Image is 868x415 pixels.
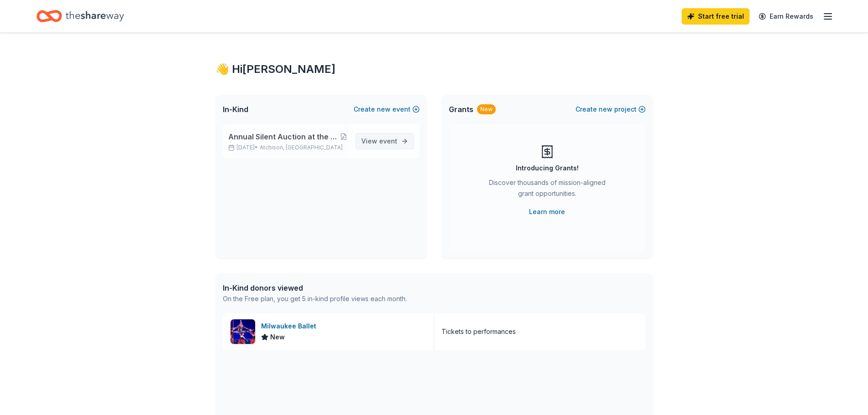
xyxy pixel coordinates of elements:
a: Home [36,5,124,27]
div: Tickets to performances [442,326,516,337]
button: Createnewevent [354,104,420,115]
a: Start free trial [682,8,750,25]
a: Learn more [529,206,565,217]
div: On the Free plan, you get 5 in-kind profile views each month. [223,293,407,304]
span: Atchison, [GEOGRAPHIC_DATA] [260,144,343,151]
div: In-Kind donors viewed [223,282,407,293]
div: New [477,104,496,114]
span: new [599,104,612,115]
span: event [379,137,397,145]
button: Createnewproject [575,104,646,115]
span: new [377,104,390,115]
span: Grants [449,104,473,115]
span: View [361,136,397,147]
span: In-Kind [223,104,248,115]
div: 👋 Hi [PERSON_NAME] [216,62,653,77]
div: Introducing Grants! [516,163,579,174]
p: [DATE] • [228,144,348,151]
a: Earn Rewards [753,8,819,25]
div: Discover thousands of mission-aligned grant opportunities. [485,177,609,203]
div: Milwaukee Ballet [261,321,320,332]
img: Image for Milwaukee Ballet [231,319,255,344]
a: View event [355,133,414,149]
span: Annual Silent Auction at the [GEOGRAPHIC_DATA] Soup Supper [228,131,339,142]
span: New [270,332,285,343]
